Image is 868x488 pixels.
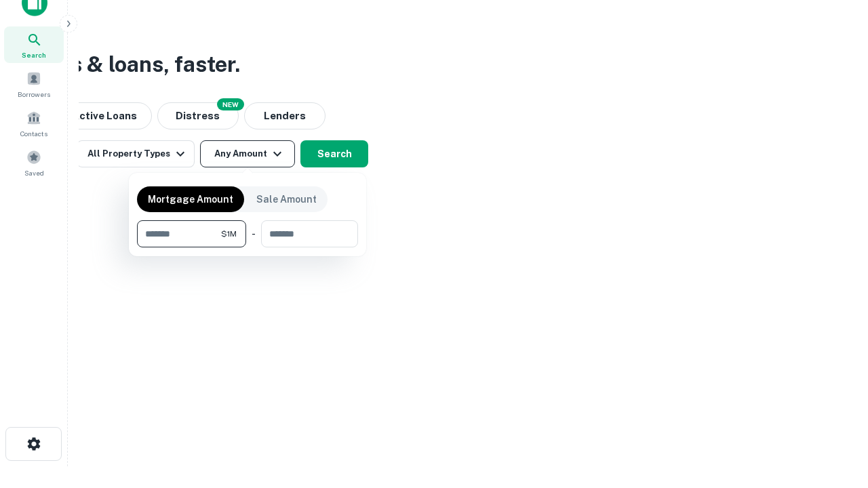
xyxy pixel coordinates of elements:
div: - [252,220,256,247]
iframe: Chat Widget [800,380,868,445]
p: Mortgage Amount [148,192,233,207]
p: Sale Amount [256,192,317,207]
span: $1M [221,228,237,240]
